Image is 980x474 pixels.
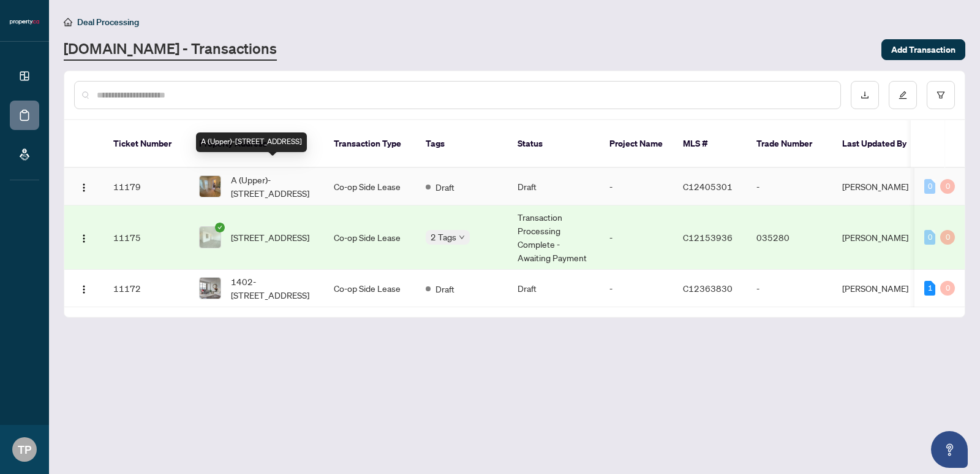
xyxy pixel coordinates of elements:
span: download [861,91,869,99]
button: Add Transaction [881,39,965,60]
img: thumbnail-img [200,176,221,197]
button: Logo [74,227,94,247]
span: home [64,18,72,26]
td: - [600,205,673,270]
span: C12363830 [683,283,733,294]
span: edit [899,91,907,99]
th: Project Name [600,120,673,168]
img: Logo [79,234,89,243]
span: Draft [435,180,454,194]
td: - [747,168,832,205]
button: Logo [74,278,94,298]
td: Transaction Processing Complete - Awaiting Payment [508,205,600,270]
td: 11175 [104,205,189,270]
td: [PERSON_NAME] [832,168,924,205]
th: Ticket Number [104,120,189,168]
span: Draft [435,282,454,296]
div: 0 [940,281,955,296]
td: - [600,168,673,205]
span: Deal Processing [77,17,139,28]
td: Draft [508,270,600,307]
td: Co-op Side Lease [324,205,416,270]
button: download [851,81,879,109]
div: 1 [924,281,935,296]
td: Draft [508,168,600,205]
td: Co-op Side Lease [324,270,416,307]
a: [DOMAIN_NAME] - Transactions [64,39,277,61]
span: check-circle [215,223,225,232]
span: C12405301 [683,181,733,192]
span: C12153936 [683,232,733,243]
td: Co-op Side Lease [324,168,416,205]
button: Logo [74,177,94,196]
span: 1402-[STREET_ADDRESS] [231,275,314,302]
span: [STREET_ADDRESS] [231,231,309,244]
span: TP [18,441,31,458]
img: Logo [79,285,89,294]
div: 0 [940,179,955,194]
th: Property Address [189,120,324,168]
th: Last Updated By [832,120,924,168]
th: Trade Number [747,120,832,168]
span: Add Transaction [891,40,956,59]
td: 11179 [104,168,189,205]
button: edit [889,81,917,109]
div: 0 [924,179,935,194]
span: 2 Tags [431,230,456,244]
img: thumbnail-img [200,227,221,248]
button: Open asap [931,431,968,468]
td: [PERSON_NAME] [832,270,924,307]
div: A (Upper)-[STREET_ADDRESS] [196,132,307,152]
td: 035280 [747,205,832,270]
div: 0 [924,230,935,245]
td: - [747,270,832,307]
img: thumbnail-img [200,278,221,299]
td: [PERSON_NAME] [832,205,924,270]
th: Status [508,120,600,168]
th: MLS # [673,120,747,168]
th: Transaction Type [324,120,416,168]
div: 0 [940,230,955,245]
td: - [600,270,673,307]
span: filter [937,91,945,99]
th: Tags [416,120,508,168]
span: down [459,234,465,240]
span: A (Upper)-[STREET_ADDRESS] [231,173,314,200]
td: 11172 [104,270,189,307]
img: Logo [79,183,89,193]
button: filter [927,81,955,109]
img: logo [10,18,39,26]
